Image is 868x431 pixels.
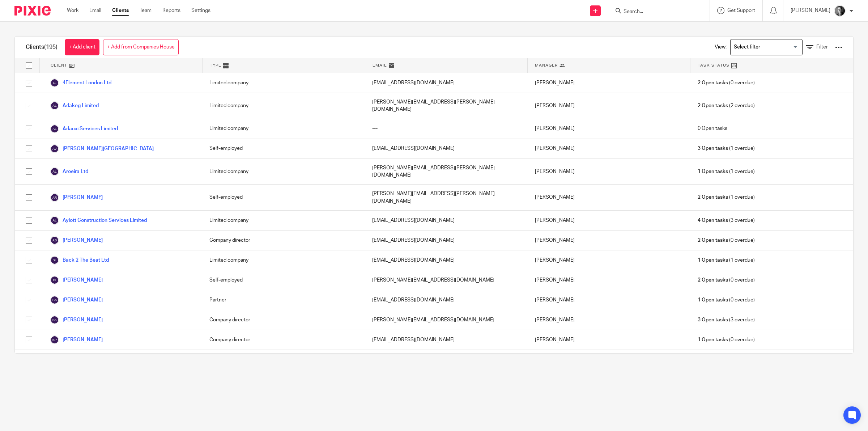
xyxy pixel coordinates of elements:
img: Pixie [14,6,51,16]
span: 1 Open tasks [698,336,728,343]
div: [PERSON_NAME] [528,211,690,230]
span: (0 overdue) [698,296,755,304]
a: Clients [112,7,129,14]
span: (3 overdue) [698,316,755,324]
div: Limited company [202,119,365,139]
a: [PERSON_NAME] [50,335,103,344]
a: Email [89,7,101,14]
a: 4Element London Ltd [50,79,111,87]
div: [PERSON_NAME] [528,185,690,210]
div: Company director [202,231,365,250]
a: Settings [191,7,210,14]
img: svg%3E [50,167,59,176]
span: 1 Open tasks [698,168,728,175]
p: [PERSON_NAME] [791,7,830,14]
span: (2 overdue) [698,102,755,109]
div: [EMAIL_ADDRESS][DOMAIN_NAME] [365,231,528,250]
img: DSC_9061-3.jpg [834,5,846,17]
a: + Add client [65,39,99,55]
img: svg%3E [50,276,59,284]
div: [PERSON_NAME] [528,310,690,330]
span: Type [210,62,221,68]
div: Self-employed [202,139,365,159]
span: (1 overdue) [698,145,755,152]
img: svg%3E [50,124,59,133]
img: svg%3E [50,316,59,324]
span: Client [51,62,67,68]
img: svg%3E [50,79,59,87]
div: [PERSON_NAME] [528,139,690,159]
span: (1 overdue) [698,194,755,201]
span: 3 Open tasks [698,145,728,152]
a: [PERSON_NAME] [50,193,103,202]
img: svg%3E [50,216,59,225]
div: Limited company [202,73,365,93]
a: Adauxi Services Limited [50,124,118,133]
span: 2 Open tasks [698,194,728,201]
div: [PERSON_NAME] [528,270,690,290]
div: [PERSON_NAME][EMAIL_ADDRESS][DOMAIN_NAME] [365,350,528,369]
a: Reports [162,7,180,14]
img: svg%3E [50,144,59,153]
div: [PERSON_NAME] [528,73,690,93]
div: [PERSON_NAME] [528,290,690,310]
div: [EMAIL_ADDRESS][DOMAIN_NAME] [365,139,528,159]
span: Manager [535,62,558,68]
img: svg%3E [50,296,59,304]
img: svg%3E [50,101,59,110]
a: Work [67,7,78,14]
h1: Clients [26,43,58,51]
div: Limited company [202,211,365,230]
div: --- [365,119,528,139]
div: [PERSON_NAME] [528,330,690,350]
div: Self-employed [202,185,365,210]
span: 0 Open tasks [698,125,727,132]
div: Limited company [202,250,365,270]
div: Limited company [202,93,365,119]
span: (195) [44,44,58,50]
span: Get Support [727,8,755,13]
span: (0 overdue) [698,237,755,244]
a: Aroeira Ltd [50,167,88,176]
span: 2 Open tasks [698,102,728,109]
img: svg%3E [50,236,59,245]
span: (0 overdue) [698,276,755,284]
span: 2 Open tasks [698,79,728,86]
a: Adakeg Limited [50,101,99,110]
div: [EMAIL_ADDRESS][DOMAIN_NAME] [365,290,528,310]
span: (0 overdue) [698,79,755,86]
img: svg%3E [50,335,59,344]
img: svg%3E [50,256,59,265]
div: View: [704,37,842,58]
div: [PERSON_NAME][EMAIL_ADDRESS][DOMAIN_NAME] [365,310,528,330]
span: 3 Open tasks [698,316,728,324]
a: + Add from Companies House [103,39,179,55]
div: Limited company [202,159,365,185]
div: [PERSON_NAME] [528,93,690,119]
div: Partner [202,290,365,310]
span: Filter [816,45,828,50]
a: [PERSON_NAME] [50,276,103,284]
input: Search for option [731,41,798,54]
span: Task Status [698,62,729,68]
a: [PERSON_NAME] [50,296,103,304]
input: Select all [22,59,36,72]
img: svg%3E [50,193,59,202]
div: [PERSON_NAME][EMAIL_ADDRESS][DOMAIN_NAME] [365,270,528,290]
span: (1 overdue) [698,257,755,264]
div: Company director [202,310,365,330]
span: 1 Open tasks [698,296,728,304]
div: [PERSON_NAME][EMAIL_ADDRESS][PERSON_NAME][DOMAIN_NAME] [365,185,528,210]
input: Search [623,9,688,15]
a: [PERSON_NAME][GEOGRAPHIC_DATA] [50,144,154,153]
div: [EMAIL_ADDRESS][DOMAIN_NAME] [365,73,528,93]
div: [PERSON_NAME] [528,250,690,270]
div: [PERSON_NAME][EMAIL_ADDRESS][PERSON_NAME][DOMAIN_NAME] [365,93,528,119]
div: Limited company [202,350,365,369]
span: 2 Open tasks [698,276,728,284]
div: [PERSON_NAME] [528,119,690,139]
a: Aylott Construction Services Limited [50,216,147,225]
div: [PERSON_NAME] [528,350,690,369]
span: (1 overdue) [698,168,755,175]
span: (0 overdue) [698,336,755,343]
